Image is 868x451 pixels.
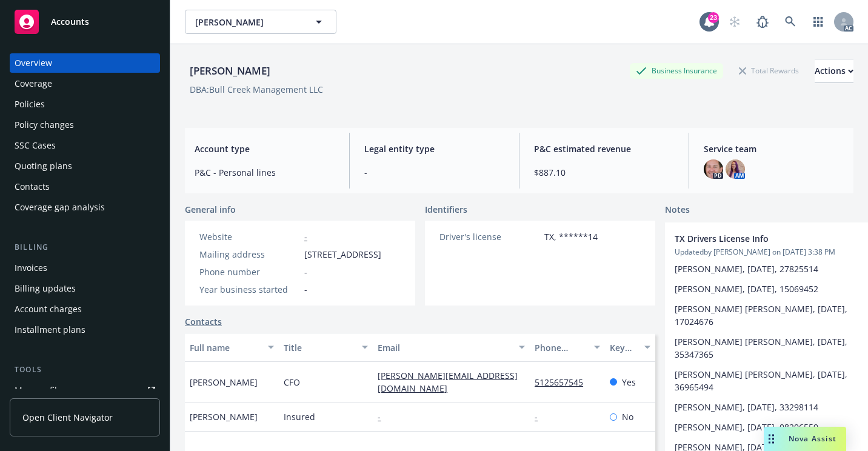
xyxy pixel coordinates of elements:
[10,95,160,114] a: Policies
[622,376,636,389] span: Yes
[364,166,504,179] span: -
[733,63,805,78] div: Total Rewards
[195,166,335,179] span: P&C - Personal lines
[15,299,82,319] div: Account charges
[10,156,160,176] a: Quoting plans
[534,142,674,155] span: P&C estimated revenue
[10,74,160,93] a: Coverage
[284,341,355,354] div: Title
[190,341,261,354] div: Full name
[605,333,655,362] button: Key contact
[185,203,236,216] span: General info
[15,258,47,278] div: Invoices
[199,283,299,296] div: Year business started
[378,341,512,354] div: Email
[425,203,467,216] span: Identifiers
[15,74,52,93] div: Coverage
[708,12,719,23] div: 23
[535,411,547,423] a: -
[10,53,160,73] a: Overview
[10,320,160,339] a: Installment plans
[15,136,56,155] div: SSC Cases
[284,410,315,423] span: Insured
[750,10,775,34] a: Report a Bug
[195,16,300,28] span: [PERSON_NAME]
[764,427,779,451] div: Drag to move
[199,230,299,243] div: Website
[378,411,390,423] a: -
[195,142,335,155] span: Account type
[806,10,830,34] a: Switch app
[185,63,275,79] div: [PERSON_NAME]
[535,341,587,354] div: Phone number
[15,279,76,298] div: Billing updates
[723,10,747,34] a: Start snowing
[630,63,723,78] div: Business Insurance
[15,156,72,176] div: Quoting plans
[15,177,50,196] div: Contacts
[10,198,160,217] a: Coverage gap analysis
[534,166,674,179] span: $887.10
[789,433,836,444] span: Nova Assist
[364,142,504,155] span: Legal entity type
[10,5,160,39] a: Accounts
[284,376,300,389] span: CFO
[10,381,160,400] a: Manage files
[815,59,853,83] button: Actions
[815,59,853,82] div: Actions
[304,266,307,278] span: -
[51,17,89,27] span: Accounts
[535,376,593,388] a: 5125657545
[15,53,52,73] div: Overview
[665,203,690,218] span: Notes
[764,427,846,451] button: Nova Assist
[15,381,66,400] div: Manage files
[726,159,745,179] img: photo
[10,241,160,253] div: Billing
[439,230,539,243] div: Driver's license
[185,333,279,362] button: Full name
[304,283,307,296] span: -
[185,10,336,34] button: [PERSON_NAME]
[10,364,160,376] div: Tools
[15,95,45,114] div: Policies
[704,142,844,155] span: Service team
[10,136,160,155] a: SSC Cases
[15,320,85,339] div: Installment plans
[10,299,160,319] a: Account charges
[704,159,723,179] img: photo
[15,115,74,135] div: Policy changes
[279,333,373,362] button: Title
[10,279,160,298] a: Billing updates
[378,370,518,394] a: [PERSON_NAME][EMAIL_ADDRESS][DOMAIN_NAME]
[304,248,381,261] span: [STREET_ADDRESS]
[610,341,637,354] div: Key contact
[622,410,633,423] span: No
[10,115,160,135] a: Policy changes
[22,411,113,424] span: Open Client Navigator
[199,248,299,261] div: Mailing address
[199,266,299,278] div: Phone number
[15,198,105,217] div: Coverage gap analysis
[675,232,854,245] span: TX Drivers License Info
[304,231,307,242] a: -
[10,177,160,196] a: Contacts
[778,10,803,34] a: Search
[10,258,160,278] a: Invoices
[190,410,258,423] span: [PERSON_NAME]
[530,333,605,362] button: Phone number
[185,315,222,328] a: Contacts
[373,333,530,362] button: Email
[190,376,258,389] span: [PERSON_NAME]
[190,83,323,96] div: DBA: Bull Creek Management LLC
